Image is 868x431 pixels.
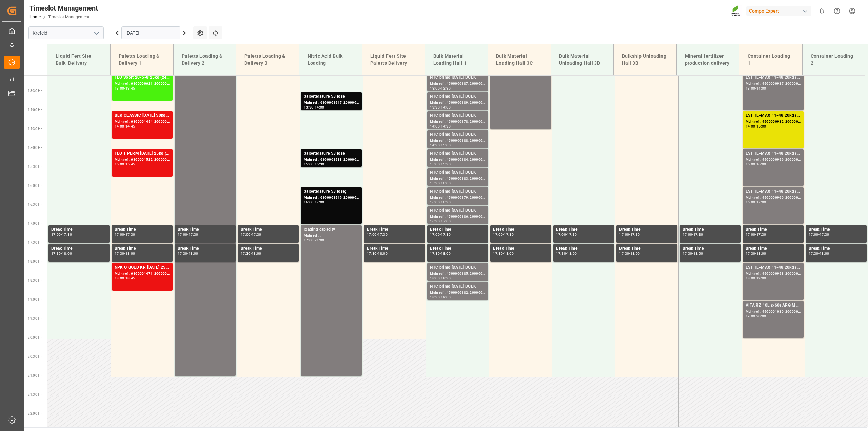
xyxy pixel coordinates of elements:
div: 13:00 [746,87,755,90]
div: Main ref : 4500000188, 2000000017 [430,138,485,144]
div: 15:30 [441,163,451,166]
div: 18:30 [441,277,451,280]
div: Break Time [115,245,170,252]
div: Break Time [115,226,170,233]
div: - [629,233,630,236]
div: Break Time [178,245,233,252]
div: 21:00 [315,239,324,242]
a: Home [29,15,41,19]
div: - [440,144,441,147]
div: - [566,233,567,236]
div: - [692,252,693,255]
div: - [440,163,441,166]
button: Compo Expert [746,4,814,17]
div: 17:00 [51,233,61,236]
div: - [440,87,441,90]
div: NTC primo [DATE] BULK [430,93,485,100]
div: 18:00 [252,252,261,255]
div: 17:30 [378,233,388,236]
div: Main ref : 4500000182, 2000000017 [430,290,485,296]
div: 17:00 [304,239,314,242]
div: Main ref : 4500000184, 2000000017 [430,157,485,163]
img: Screenshot%202023-09-29%20at%2010.02.21.png_1712312052.png [731,5,742,17]
div: 18:45 [125,277,135,280]
div: 17:00 [746,233,755,236]
div: 18:00 [441,252,451,255]
div: Main ref : 4500001030, 2000001017 [746,309,801,315]
div: 17:00 [367,233,377,236]
div: 15:00 [304,163,314,166]
div: 15:00 [115,163,124,166]
div: - [755,201,756,204]
div: - [61,252,62,255]
div: 17:30 [619,252,629,255]
div: 17:00 [178,233,188,236]
div: 17:30 [178,252,188,255]
button: Help Center [829,3,845,19]
div: 17:30 [809,252,818,255]
div: Main ref : 4500000187, 2000000017 [430,81,485,87]
div: - [755,277,756,280]
div: 18:00 [125,252,135,255]
div: - [440,277,441,280]
div: Break Time [430,245,485,252]
div: 13:30 [441,87,451,90]
div: Salpetersäure 53 lose; [304,188,359,195]
div: Container Loading 2 [808,50,860,70]
span: 18:30 Hr [28,279,42,282]
div: - [755,315,756,318]
div: BLK CLASSIC [DATE] 50kg(x21)D,EN,PL,FNLRFU KR NEW 15-5-8 15kg (x60) DE,AT;FLO T NK 14-0-19 25kg (... [115,112,170,119]
div: 14:00 [746,125,755,128]
div: FLO Sport 20-5-8 25kg (x40) INT;FLO T PERM [DATE] 25kg (x42) INT;BLK CLASSIC [DATE] 25kg(x40)D,EN... [115,74,170,81]
div: Break Time [241,245,296,252]
div: Break Time [367,245,422,252]
div: 14:00 [430,125,440,128]
div: 17:00 [441,220,451,223]
div: Break Time [809,226,864,233]
span: 16:00 Hr [28,184,42,188]
div: Main ref : 4500000189, 2000000017 [430,100,485,106]
div: 18:00 [567,252,577,255]
div: NTC primo [DATE] BULK [430,74,485,81]
div: NTC primo [DATE] BULK [430,112,485,119]
div: Bulk Material Loading Hall 3C [493,50,545,70]
div: Container Loading 1 [745,50,797,70]
div: NTC primo [DATE] BULK [430,150,485,157]
div: Break Time [367,226,422,233]
div: 17:30 [493,252,503,255]
div: - [440,125,441,128]
div: 14:00 [115,125,124,128]
div: - [755,125,756,128]
div: Main ref : 4500000958, 2000000379 [746,271,801,277]
span: 17:30 Hr [28,241,42,244]
div: - [124,233,125,236]
div: Break Time [493,245,548,252]
div: NTC primo [DATE] BULK [430,264,485,271]
div: NTC primo [DATE] BULK [430,131,485,138]
div: Bulk Material Unloading Hall 3B [556,50,608,70]
div: - [818,233,820,236]
div: 14:45 [125,125,135,128]
div: Main ref : 4500000959, 2000000379 [746,157,801,163]
div: - [440,252,441,255]
div: Main ref : 6100001588, 2000001378 [304,157,359,163]
span: 17:00 Hr [28,222,42,226]
div: Salpetersäure 53 lose [304,150,359,157]
button: open menu [91,28,101,38]
div: Main ref : 6100001522, 2000000221; [115,157,170,163]
div: - [692,233,693,236]
span: 22:00 Hr [28,412,42,415]
div: Break Time [493,226,548,233]
div: 17:00 [315,201,324,204]
div: EST TE-MAX 11-48 20kg (x56) WW [746,112,801,119]
div: 17:30 [630,233,640,236]
div: 18:00 [430,277,440,280]
span: 15:30 Hr [28,165,42,169]
div: Main ref : 4500000937, 2000000976 [746,81,801,87]
div: 18:30 [430,296,440,299]
div: 13:30 [430,106,440,109]
div: 17:30 [241,252,251,255]
div: - [440,220,441,223]
div: 13:30 [304,106,314,109]
div: - [251,252,252,255]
